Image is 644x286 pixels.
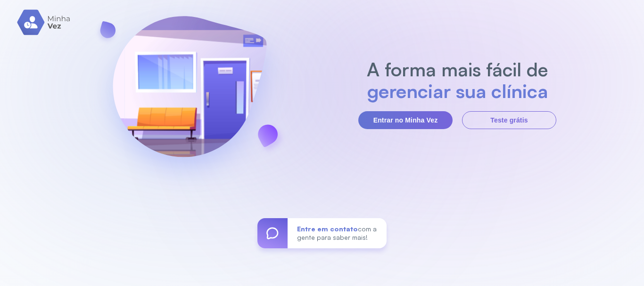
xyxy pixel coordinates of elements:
h2: gerenciar sua clínica [362,80,553,102]
div: com a gente para saber mais! [288,218,387,248]
button: Teste grátis [462,111,556,129]
h2: A forma mais fácil de [362,58,553,80]
a: Entre em contatocom a gente para saber mais! [257,218,387,248]
span: Entre em contato [297,225,358,233]
button: Entrar no Minha Vez [358,111,453,129]
img: logo.svg [17,9,71,35]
